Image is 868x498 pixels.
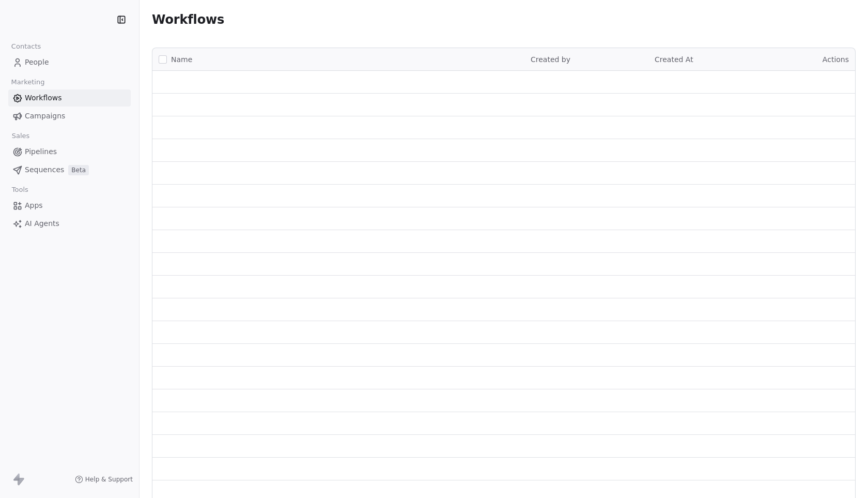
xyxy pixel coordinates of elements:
span: Sequences [25,164,64,175]
span: Tools [7,182,33,198]
span: Beta [68,165,89,175]
span: Marketing [7,74,49,90]
span: Name [171,54,192,65]
a: SequencesBeta [8,161,131,178]
span: Apps [25,200,43,211]
a: Workflows [8,89,131,107]
a: Help & Support [75,475,133,484]
span: Created by [531,55,570,64]
span: Contacts [7,39,45,54]
span: Created At [655,55,693,64]
span: Help & Support [85,475,133,484]
span: Pipelines [25,146,57,157]
span: Campaigns [25,111,65,122]
a: AI Agents [8,215,131,232]
span: Sales [7,128,34,144]
a: Apps [8,197,131,214]
a: Campaigns [8,108,131,125]
a: People [8,54,131,71]
span: Workflows [152,12,224,27]
span: People [25,57,49,68]
span: Workflows [25,93,62,103]
span: Actions [823,55,849,64]
a: Pipelines [8,143,131,160]
span: AI Agents [25,218,59,229]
